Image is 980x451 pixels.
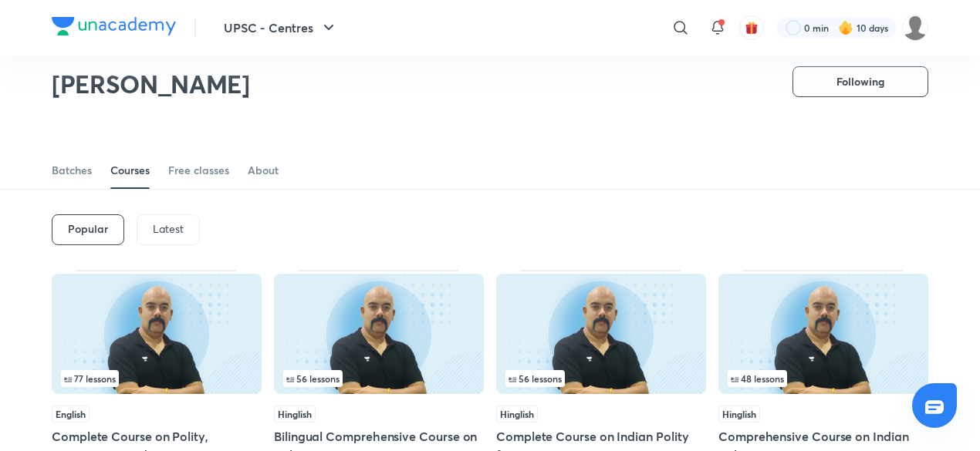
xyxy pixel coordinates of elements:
[283,370,475,387] div: infocontainer
[248,152,279,189] a: About
[52,17,176,39] a: Company Logo
[110,152,150,189] a: Courses
[61,370,252,387] div: infocontainer
[52,152,92,189] a: Batches
[505,370,697,387] div: left
[168,152,229,189] a: Free classes
[52,17,176,35] img: Company Logo
[745,21,759,35] img: avatar
[274,406,316,422] span: Hinglish
[68,223,108,235] h6: Popular
[248,163,279,178] div: About
[718,274,928,394] img: Thumbnail
[52,163,92,178] div: Batches
[728,370,919,387] div: infosection
[64,374,116,383] span: 77 lessons
[509,374,562,383] span: 56 lessons
[792,66,928,97] button: Following
[836,74,884,89] span: Following
[505,370,697,387] div: infocontainer
[902,15,928,41] img: SAKSHI AGRAWAL
[61,370,252,387] div: infosection
[728,370,919,387] div: left
[110,163,150,178] div: Courses
[52,406,90,422] span: English
[52,274,262,394] img: Thumbnail
[283,370,475,387] div: left
[731,374,784,383] span: 48 lessons
[718,406,760,422] span: Hinglish
[286,374,340,383] span: 56 lessons
[52,69,250,99] h2: [PERSON_NAME]
[496,274,706,394] img: Thumbnail
[215,12,347,43] button: UPSC - Centres
[505,370,697,387] div: infosection
[838,20,853,35] img: streak
[274,274,484,394] img: Thumbnail
[168,163,229,178] div: Free classes
[153,223,184,235] p: Latest
[283,370,475,387] div: infosection
[728,370,919,387] div: infocontainer
[739,15,764,40] button: avatar
[61,370,252,387] div: left
[496,406,538,422] span: Hinglish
